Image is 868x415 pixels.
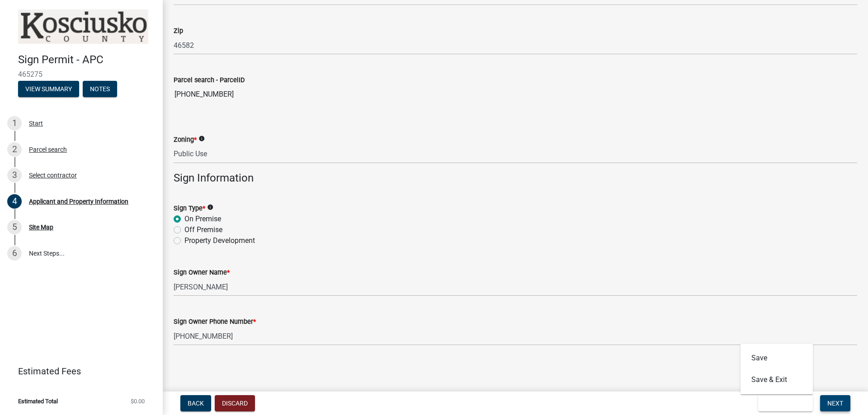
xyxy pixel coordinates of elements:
label: Sign Owner Phone Number [174,319,256,325]
wm-modal-confirm: Notes [83,86,117,93]
label: Parcel search - ParcelID [174,77,245,84]
a: Estimated Fees [7,362,148,380]
button: Save & Exit [758,395,813,411]
span: Next [827,400,843,407]
div: 4 [7,194,22,209]
label: On Premise [184,214,221,224]
div: Applicant and Property Information [29,198,128,205]
label: Property Development [184,235,255,246]
h4: Sign Information [174,172,857,185]
div: 6 [7,246,22,261]
div: Site Map [29,224,53,230]
button: View Summary [18,81,79,97]
button: Discard [215,395,255,411]
label: Sign Type [174,205,205,212]
button: Back [180,395,211,411]
span: Estimated Total [18,398,58,404]
button: Save [741,347,813,369]
div: Start [29,120,43,126]
span: Save & Exit [765,400,800,407]
button: Next [820,395,850,411]
div: Save & Exit [741,344,813,394]
div: 5 [7,220,22,234]
div: 1 [7,116,22,131]
span: 465275 [18,70,145,79]
div: 3 [7,168,22,182]
span: $0.00 [131,398,145,404]
i: info [198,135,205,142]
label: Zip [174,28,183,34]
button: Notes [83,81,117,97]
div: Select contractor [29,172,77,178]
i: info [207,204,213,210]
button: Save & Exit [741,369,813,391]
img: Kosciusko County, Indiana [18,9,148,44]
span: Back [188,400,204,407]
div: Parcel search [29,146,67,153]
wm-modal-confirm: Summary [18,86,79,93]
label: Zoning [174,137,197,143]
div: 2 [7,142,22,157]
label: Off Premise [184,224,222,235]
h4: Sign Permit - APC [18,53,156,66]
label: Sign Owner Name [174,270,230,276]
